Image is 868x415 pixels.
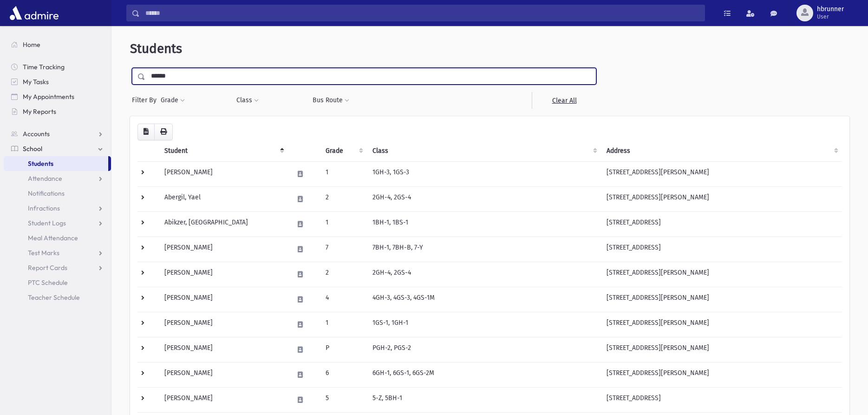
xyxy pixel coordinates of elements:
[601,362,842,387] td: [STREET_ADDRESS][PERSON_NAME]
[367,140,601,162] th: Class: activate to sort column ascending
[320,287,367,312] td: 4
[4,231,111,245] a: Meal Attendance
[601,312,842,337] td: [STREET_ADDRESS][PERSON_NAME]
[320,262,367,287] td: 2
[367,237,601,262] td: 7BH-1, 7BH-B, 7-Y
[4,104,111,119] a: My Reports
[7,4,61,22] img: AdmirePro
[28,293,80,302] span: Teacher Schedule
[23,107,56,116] span: My Reports
[28,249,59,257] span: Test Marks
[23,92,74,101] span: My Appointments
[23,145,42,153] span: School
[159,387,288,412] td: [PERSON_NAME]
[601,237,842,262] td: [STREET_ADDRESS]
[320,362,367,387] td: 6
[159,312,288,337] td: [PERSON_NAME]
[28,234,78,242] span: Meal Attendance
[4,156,108,171] a: Students
[367,186,601,211] td: 2GH-4, 2GS-4
[4,290,111,305] a: Teacher Schedule
[320,387,367,412] td: 5
[320,140,367,162] th: Grade: activate to sort column ascending
[160,92,185,109] button: Grade
[154,124,173,140] button: Print
[23,78,49,86] span: My Tasks
[28,204,60,212] span: Infractions
[23,63,65,71] span: Time Tracking
[28,278,68,287] span: PTC Schedule
[159,262,288,287] td: [PERSON_NAME]
[367,362,601,387] td: 6GH-1, 6GS-1, 6GS-2M
[28,219,66,227] span: Student Logs
[23,130,50,138] span: Accounts
[601,140,842,162] th: Address: activate to sort column ascending
[367,337,601,362] td: PGH-2, PGS-2
[159,287,288,312] td: [PERSON_NAME]
[601,161,842,186] td: [STREET_ADDRESS][PERSON_NAME]
[4,216,111,231] a: Student Logs
[817,13,844,20] span: User
[4,141,111,156] a: School
[132,95,160,105] span: Filter By
[28,174,62,183] span: Attendance
[601,186,842,211] td: [STREET_ADDRESS][PERSON_NAME]
[28,159,53,168] span: Students
[320,186,367,211] td: 2
[159,362,288,387] td: [PERSON_NAME]
[320,211,367,237] td: 1
[28,189,65,198] span: Notifications
[601,287,842,312] td: [STREET_ADDRESS][PERSON_NAME]
[159,211,288,237] td: Abikzer, [GEOGRAPHIC_DATA]
[236,92,259,109] button: Class
[320,237,367,262] td: 7
[130,41,182,56] span: Students
[367,211,601,237] td: 1BH-1, 1BS-1
[140,5,705,21] input: Search
[4,171,111,186] a: Attendance
[159,140,288,162] th: Student: activate to sort column descending
[601,337,842,362] td: [STREET_ADDRESS][PERSON_NAME]
[159,186,288,211] td: Abergil, Yael
[4,74,111,89] a: My Tasks
[4,89,111,104] a: My Appointments
[159,161,288,186] td: [PERSON_NAME]
[4,59,111,74] a: Time Tracking
[532,92,596,109] a: Clear All
[320,337,367,362] td: P
[4,37,111,52] a: Home
[367,262,601,287] td: 2GH-4, 2GS-4
[4,245,111,260] a: Test Marks
[4,260,111,275] a: Report Cards
[137,124,155,140] button: CSV
[23,40,40,49] span: Home
[367,312,601,337] td: 1GS-1, 1GH-1
[159,237,288,262] td: [PERSON_NAME]
[601,387,842,412] td: [STREET_ADDRESS]
[367,287,601,312] td: 4GH-3, 4GS-3, 4GS-1M
[4,275,111,290] a: PTC Schedule
[4,186,111,201] a: Notifications
[817,6,844,13] span: hbrunner
[4,201,111,216] a: Infractions
[4,126,111,141] a: Accounts
[320,161,367,186] td: 1
[312,92,350,109] button: Bus Route
[159,337,288,362] td: [PERSON_NAME]
[367,161,601,186] td: 1GH-3, 1GS-3
[601,211,842,237] td: [STREET_ADDRESS]
[367,387,601,412] td: 5-Z, 5BH-1
[601,262,842,287] td: [STREET_ADDRESS][PERSON_NAME]
[320,312,367,337] td: 1
[28,263,67,272] span: Report Cards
